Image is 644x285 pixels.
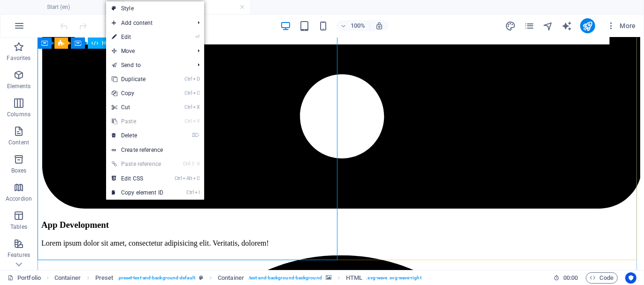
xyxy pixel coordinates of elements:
a: ⏎Edit [106,30,169,44]
p: Tables [10,223,27,231]
p: Elements [7,82,31,90]
a: CtrlXCut [106,100,169,114]
i: V [193,118,199,124]
a: CtrlICopy element ID [106,186,169,200]
span: Click to select. Double-click to edit [346,272,362,284]
button: navigator [543,20,554,31]
i: AI Writer [561,21,572,31]
i: This element is a customizable preset [199,275,203,280]
p: Columns [7,111,31,118]
button: publish [580,18,595,33]
h6: 100% [351,20,366,31]
a: Style [106,1,204,15]
span: More [606,21,636,30]
button: Code [586,272,618,284]
i: ⏎ [195,34,199,40]
nav: breadcrumb [54,272,422,284]
i: This element contains a background [326,275,331,280]
span: 00 00 [563,272,578,284]
button: design [505,20,516,31]
a: CtrlVPaste [106,114,169,128]
i: Navigator [543,21,553,31]
i: I [195,189,199,195]
i: Ctrl [184,90,192,96]
p: Boxes [11,167,27,174]
i: C [193,175,199,181]
i: On resize automatically adjust zoom level to fit chosen device. [375,22,383,30]
button: Usercentrics [625,272,636,284]
p: Features [8,251,30,259]
i: Ctrl [184,118,192,124]
h6: Session time [553,272,578,284]
p: Accordion [6,195,32,202]
i: X [193,104,199,110]
span: HTML [102,40,117,46]
a: Ctrl⇧VPaste reference [106,157,169,171]
button: text_generator [561,20,573,31]
button: More [603,18,640,33]
span: . text-and-background-background [248,272,322,284]
span: Move [106,44,190,58]
i: Pages (Ctrl+Alt+S) [524,21,535,31]
a: CtrlDDuplicate [106,72,169,86]
a: ⌦Delete [106,128,169,142]
a: Create reference [106,143,204,157]
i: D [193,76,199,82]
i: Design (Ctrl+Alt+Y) [505,21,516,31]
i: Ctrl [183,161,191,167]
i: Ctrl [175,175,182,181]
i: V [197,161,199,167]
span: . svg-wave .svg-wave-right [366,272,421,284]
a: Click to cancel selection. Double-click to open Pages [8,272,41,284]
button: pages [524,20,535,31]
span: Code [590,272,613,284]
i: C [193,90,199,96]
button: 100% [337,20,370,31]
i: ⇧ [192,161,196,167]
a: CtrlCCopy [106,86,169,100]
span: : [570,274,571,281]
a: CtrlAltCEdit CSS [106,172,169,186]
i: ⌦ [192,132,199,138]
span: Click to select. Double-click to edit [95,272,114,284]
span: Click to select. Double-click to edit [54,272,81,284]
span: . preset-text-and-background-default [117,272,195,284]
i: Alt [183,175,192,181]
p: Favorites [7,54,31,62]
span: Click to select. Double-click to edit [218,272,244,284]
i: Ctrl [184,76,192,82]
p: Content [8,139,29,146]
i: Publish [582,21,593,31]
span: Add content [106,16,190,30]
a: Send to [106,58,190,72]
i: Ctrl [184,104,192,110]
i: Ctrl [186,189,194,195]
